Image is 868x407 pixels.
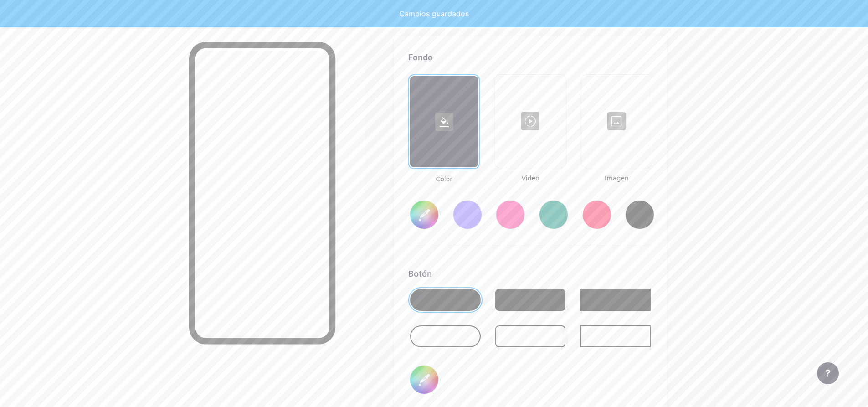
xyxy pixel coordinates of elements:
font: Botón [408,269,432,278]
font: Color [436,175,452,183]
font: Imagen [605,175,629,182]
font: Video [521,175,539,182]
font: Fondo [408,52,433,62]
font: Cambios guardados [399,9,469,18]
